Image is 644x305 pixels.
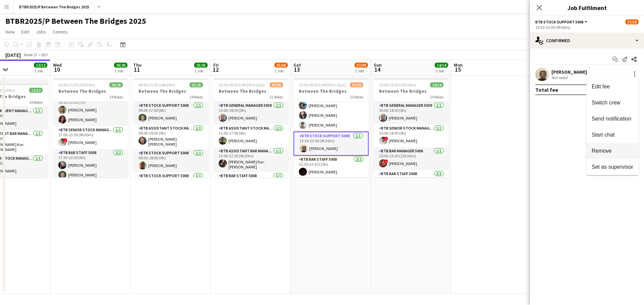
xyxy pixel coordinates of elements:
[592,100,620,105] span: Switch crew
[592,164,633,170] span: Set as supervisor
[586,111,639,127] button: Send notification
[592,84,610,89] span: Edit fee
[592,116,631,122] span: Send notification
[586,95,639,111] button: Switch crew
[586,79,639,95] button: Edit fee
[586,127,639,143] button: Start chat
[592,132,614,138] span: Start chat
[592,148,612,154] span: Remove
[586,143,639,159] button: Remove
[586,159,639,175] button: Set as supervisor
